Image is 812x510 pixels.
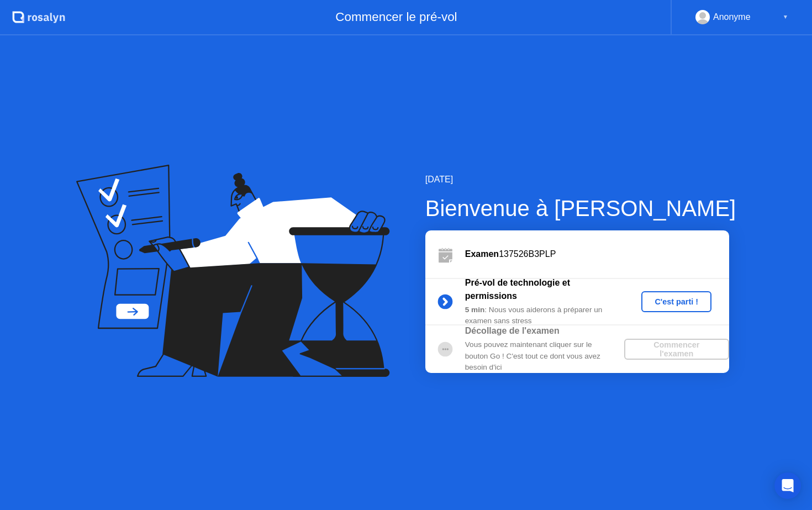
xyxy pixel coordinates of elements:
[465,278,570,301] b: Pré-vol de technologie et permissions
[465,306,485,314] b: 5 min
[465,248,729,261] div: 137526B3PLP
[425,173,736,186] div: [DATE]
[624,339,729,360] button: Commencer l'examen
[465,304,624,327] div: : Nous vous aiderons à préparer un examen sans stress
[425,192,736,225] div: Bienvenue à [PERSON_NAME]
[774,472,801,499] div: Open Intercom Messenger
[641,291,711,312] button: C'est parti !
[646,297,707,306] div: C'est parti !
[465,326,560,335] b: Décollage de l'examen
[783,10,788,24] div: ▼
[629,340,725,358] div: Commencer l'examen
[465,249,499,259] b: Examen
[713,10,751,24] div: Anonyme
[465,339,624,373] div: Vous pouvez maintenant cliquer sur le bouton Go ! C'est tout ce dont vous avez besoin d'ici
